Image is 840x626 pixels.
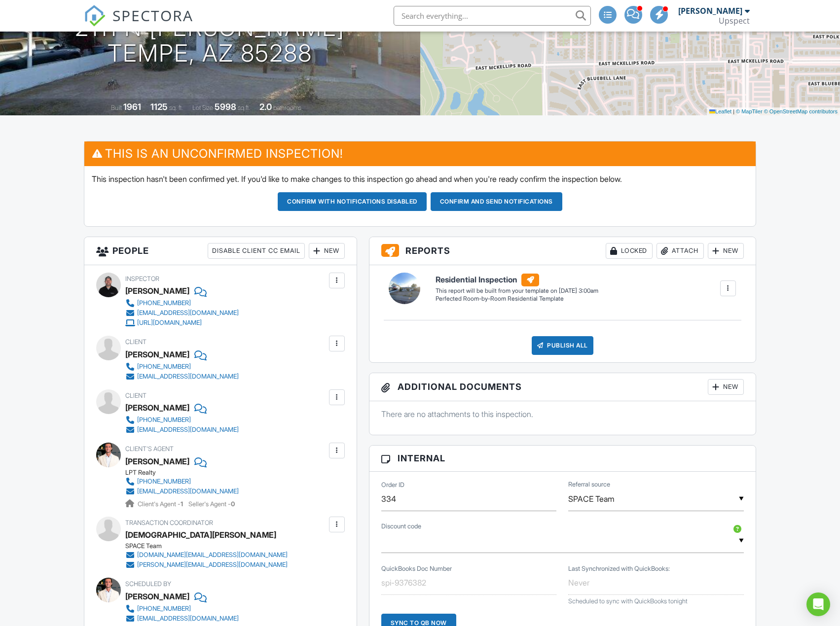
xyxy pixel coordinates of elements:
[657,243,704,259] div: Attach
[125,298,239,308] a: [PHONE_NUMBER]
[84,237,357,265] h3: People
[708,243,744,259] div: New
[125,425,239,435] a: [EMAIL_ADDRESS][DOMAIN_NAME]
[137,551,288,559] div: [DOMAIN_NAME][EMAIL_ADDRESS][DOMAIN_NAME]
[181,500,183,508] strong: 1
[125,445,174,452] span: Client's Agent
[532,336,593,355] div: Publish All
[137,605,191,613] div: [PHONE_NUMBER]
[137,416,191,424] div: [PHONE_NUMBER]
[137,426,239,434] div: [EMAIL_ADDRESS][DOMAIN_NAME]
[125,527,276,542] div: [DEMOGRAPHIC_DATA][PERSON_NAME]
[394,6,591,26] input: Search everything...
[381,409,744,419] p: There are no attachments to this inspection.
[568,597,688,605] span: Scheduled to sync with QuickBooks tonight
[125,362,239,372] a: [PHONE_NUMBER]
[125,338,146,346] span: Client
[75,15,345,67] h1: 2111 N [PERSON_NAME] Tempe, AZ 85288
[678,6,742,16] div: [PERSON_NAME]
[273,104,301,111] span: bathrooms
[436,287,598,295] div: This report will be built from your template on [DATE] 3:00am
[208,243,305,259] div: Disable Client CC Email
[92,174,748,184] p: This inspection hasn't been confirmed yet. If you'd like to make changes to this inspection go ah...
[736,108,763,114] a: © MapTiler
[137,363,191,371] div: [PHONE_NUMBER]
[806,592,830,616] div: Open Intercom Messenger
[436,295,598,303] div: Perfected Room-by-Room Residential Template
[381,481,404,489] label: Order ID
[733,108,734,114] span: |
[709,108,731,114] a: Leaflet
[125,415,239,425] a: [PHONE_NUMBER]
[125,347,189,362] div: [PERSON_NAME]
[112,5,193,26] span: SPECTORA
[111,104,122,111] span: Built
[125,454,189,469] a: [PERSON_NAME]
[369,237,756,265] h3: Reports
[125,560,288,570] a: [PERSON_NAME][EMAIL_ADDRESS][DOMAIN_NAME]
[719,16,750,26] div: Upspect
[137,615,239,623] div: [EMAIL_ADDRESS][DOMAIN_NAME]
[192,104,213,111] span: Lot Size
[231,500,235,508] strong: 0
[125,542,295,550] div: SPACE Team
[138,500,184,508] span: Client's Agent -
[125,275,159,282] span: Inspector
[169,104,183,111] span: sq. ft.
[125,372,239,382] a: [EMAIL_ADDRESS][DOMAIN_NAME]
[568,480,610,489] label: Referral source
[125,614,239,624] a: [EMAIL_ADDRESS][DOMAIN_NAME]
[125,392,146,399] span: Client
[431,192,562,211] button: Confirm and send notifications
[708,379,744,395] div: New
[84,5,106,27] img: The Best Home Inspection Software - Spectora
[137,478,191,486] div: [PHONE_NUMBER]
[125,580,171,588] span: Scheduled By
[369,446,756,471] h3: Internal
[309,243,345,259] div: New
[125,519,213,526] span: Transaction Coordinator
[84,13,193,34] a: SPECTORA
[606,243,653,259] div: Locked
[125,283,189,298] div: [PERSON_NAME]
[568,564,670,573] label: Last Synchronized with QuickBooks:
[137,319,202,327] div: [URL][DOMAIN_NAME]
[369,373,756,401] h3: Additional Documents
[278,192,427,211] button: Confirm with notifications disabled
[125,308,239,318] a: [EMAIL_ADDRESS][DOMAIN_NAME]
[150,102,168,112] div: 1125
[125,400,189,415] div: [PERSON_NAME]
[125,589,189,604] div: [PERSON_NAME]
[259,102,272,112] div: 2.0
[125,604,239,614] a: [PHONE_NUMBER]
[381,522,421,531] label: Discount code
[137,373,239,381] div: [EMAIL_ADDRESS][DOMAIN_NAME]
[215,102,236,112] div: 5998
[436,274,598,286] h6: Residential Inspection
[137,487,239,495] div: [EMAIL_ADDRESS][DOMAIN_NAME]
[125,477,239,487] a: [PHONE_NUMBER]
[125,318,239,328] a: [URL][DOMAIN_NAME]
[238,104,250,111] span: sq.ft.
[125,469,247,477] div: LPT Realty
[84,141,755,166] h3: This is an Unconfirmed Inspection!
[137,561,288,569] div: [PERSON_NAME][EMAIL_ADDRESS][DOMAIN_NAME]
[123,102,141,112] div: 1961
[125,550,288,560] a: [DOMAIN_NAME][EMAIL_ADDRESS][DOMAIN_NAME]
[137,299,191,307] div: [PHONE_NUMBER]
[125,487,239,496] a: [EMAIL_ADDRESS][DOMAIN_NAME]
[137,309,239,317] div: [EMAIL_ADDRESS][DOMAIN_NAME]
[764,108,838,114] a: © OpenStreetMap contributors
[381,564,452,573] label: QuickBooks Doc Number
[188,500,235,508] span: Seller's Agent -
